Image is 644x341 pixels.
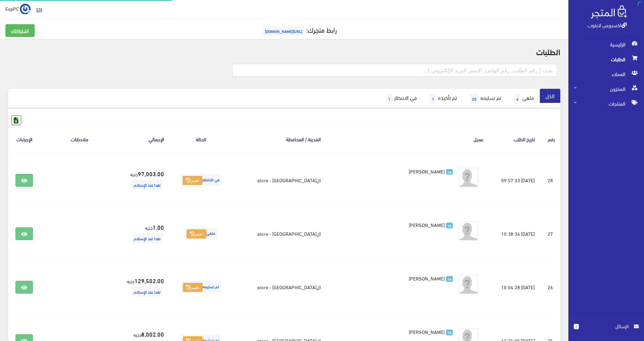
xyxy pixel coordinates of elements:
span: 6 [514,93,521,104]
td: ال[GEOGRAPHIC_DATA] - store [233,207,326,260]
span: الرسائل [584,323,629,330]
span: 16 [446,169,453,175]
td: 26 [540,260,561,314]
span: الرئيسية [574,37,639,52]
a: تم تأكيده1 [422,89,462,108]
span: المنتجات [574,96,639,111]
td: ال[GEOGRAPHIC_DATA] - store [233,153,326,207]
td: جنيه [119,153,169,207]
a: 16 [PERSON_NAME] [337,167,453,175]
span: الطلبات [574,52,639,67]
a: في الانتظار1 [379,89,422,108]
input: بحث ( رقم الطلب, رقم الهاتف, الإسم, البريد اﻹلكتروني )... [232,64,557,77]
a: الطلبات [568,52,644,67]
span: [URL][DOMAIN_NAME] [263,26,304,36]
span: العملاء [574,67,639,81]
a: اشتراكك [5,24,35,37]
strong: 8,002.00 [141,330,164,338]
span: [PERSON_NAME] [409,166,445,176]
img: ... [20,4,31,14]
img: avatar.png [458,167,478,188]
th: ملاحظات [40,125,119,153]
th: الإجراءات [8,125,40,153]
td: 28 [540,153,561,207]
a: المخزون [568,81,644,96]
a: تم تسليمه20 [462,89,507,108]
span: 1 [386,93,393,104]
td: [DATE] 10:04:28 [489,260,540,314]
span: 1 [574,324,579,329]
span: 16 [446,223,453,228]
span: نقدا عند الإستلام [132,287,162,297]
span: نقدا عند الإستلام [132,180,162,190]
td: جنيه [119,260,169,314]
strong: 129,502.00 [134,276,164,285]
a: المنتجات [568,96,644,111]
button: تغيير [187,229,206,239]
td: [DATE] 09:57:33 [489,153,540,207]
img: avatar.png [458,274,478,295]
h2: الطلبات [8,47,560,56]
a: الرئيسية [568,37,644,52]
span: 16 [446,330,453,335]
th: الحالة [169,125,233,153]
a: 16 [PERSON_NAME] [337,221,453,228]
strong: 1.00 [153,223,164,231]
button: تغيير [183,283,203,292]
a: رابط متجرك:[URL][DOMAIN_NAME] [261,23,337,36]
a: اكسبريس لابتوب [588,20,627,30]
span: 16 [446,276,453,282]
a: العملاء [568,67,644,81]
button: تغيير [183,176,202,185]
th: رقم [540,125,561,153]
a: 16 [PERSON_NAME] [337,328,453,335]
a: 1 الرسائل [574,323,639,337]
strong: 97,003.00 [138,169,164,178]
span: ExpPC [5,4,19,13]
img: avatar.png [458,221,478,241]
span: [PERSON_NAME] [409,327,445,336]
span: نقدا عند الإستلام [132,233,162,243]
a: الكل [540,89,560,103]
span: [PERSON_NAME] [409,273,445,283]
a: ملغي6 [507,89,540,108]
span: [PERSON_NAME] [409,220,445,229]
th: المدينة / المحافظة [233,125,326,153]
img: . [591,5,627,18]
td: 27 [540,207,561,260]
span: تم تسليمه [181,281,221,293]
span: 1 [430,93,436,104]
th: تاريخ الطلب [489,125,540,153]
td: جنيه [119,207,169,260]
span: المخزون [574,81,639,96]
span: في الانتظار [180,174,222,186]
a: EN [34,3,45,15]
td: ال[GEOGRAPHIC_DATA] - store [233,260,326,314]
span: ملغي [185,228,217,239]
u: EN [36,5,42,13]
th: اﻹجمالي [119,125,169,153]
td: [DATE] 10:38:34 [489,207,540,260]
th: عميل [326,125,489,153]
a: ... ExpPC [5,3,31,14]
span: 20 [470,93,479,104]
a: 16 [PERSON_NAME] [337,274,453,282]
